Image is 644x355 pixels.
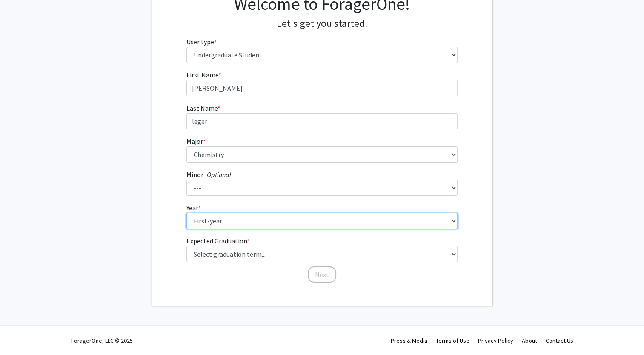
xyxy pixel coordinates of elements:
[391,337,427,344] a: Press & Media
[186,71,218,79] span: First Name
[186,17,458,30] h4: Let's get you started.
[308,266,336,283] button: Next
[186,169,231,180] label: Minor
[6,317,36,349] iframe: Chat
[186,203,201,213] label: Year
[186,104,218,112] span: Last Name
[522,337,537,344] a: About
[186,37,217,47] label: User type
[436,337,469,344] a: Terms of Use
[478,337,513,344] a: Privacy Policy
[186,236,250,246] label: Expected Graduation
[546,337,573,344] a: Contact Us
[186,136,206,146] label: Major
[203,170,231,179] i: - Optional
